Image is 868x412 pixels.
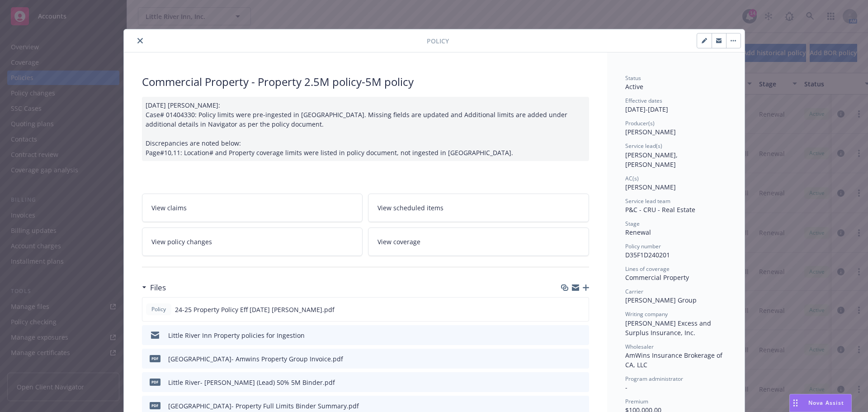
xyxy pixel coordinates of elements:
span: AmWins Insurance Brokerage of CA, LLC [625,351,724,369]
span: View claims [151,203,187,213]
span: View policy changes [151,237,212,246]
button: preview file [577,331,585,340]
span: pdf [150,379,160,385]
a: View coverage [368,227,589,256]
a: View scheduled items [368,194,589,222]
a: View policy changes [142,227,363,256]
span: Nova Assist [808,399,844,407]
span: 24-25 Property Policy Eff [DATE] [PERSON_NAME].pdf [175,305,335,314]
span: Service lead team [625,197,670,205]
span: Status [625,74,641,82]
div: Little River- [PERSON_NAME] (Lead) 50% 5M Binder.pdf [168,378,335,387]
span: Program administrator [625,375,683,383]
button: close [135,35,146,46]
span: Policy [427,36,449,46]
div: [GEOGRAPHIC_DATA]- Property Full Limits Binder Summary.pdf [168,401,359,411]
div: Commercial Property [625,273,726,282]
div: Drag to move [790,394,801,412]
span: [PERSON_NAME] Excess and Surplus Insurance, Inc. [625,319,713,337]
span: D35F1D240201 [625,251,670,259]
span: Active [625,82,643,91]
span: pdf [150,355,160,362]
button: preview file [577,401,585,411]
span: [PERSON_NAME], [PERSON_NAME] [625,151,679,169]
button: download file [563,401,570,411]
span: [PERSON_NAME] [625,183,676,191]
span: Stage [625,220,640,227]
div: Files [142,282,166,294]
span: - [625,383,627,392]
span: Carrier [625,288,643,295]
button: Nova Assist [789,394,852,412]
span: Renewal [625,228,651,237]
span: Effective dates [625,97,662,104]
button: download file [563,331,570,340]
span: pdf [150,402,160,409]
span: Wholesaler [625,343,654,350]
a: View claims [142,194,363,222]
button: preview file [577,378,585,387]
button: preview file [577,354,585,364]
span: [PERSON_NAME] Group [625,296,697,304]
div: Little River Inn Property policies for Ingestion [168,331,305,340]
button: download file [563,354,570,364]
span: Writing company [625,310,668,318]
span: Policy [150,305,168,313]
button: download file [562,305,570,314]
button: download file [563,378,570,387]
span: Producer(s) [625,119,655,127]
span: View scheduled items [377,203,443,213]
span: Premium [625,398,648,405]
h3: Files [150,282,166,294]
div: [DATE] [PERSON_NAME]: Case# 01404330: Policy limits were pre-ingested in [GEOGRAPHIC_DATA]. Missi... [142,97,589,161]
span: AC(s) [625,175,639,182]
span: Service lead(s) [625,142,662,150]
div: [DATE] - [DATE] [625,97,726,114]
span: View coverage [377,237,420,246]
span: [PERSON_NAME] [625,128,676,136]
span: P&C - CRU - Real Estate [625,205,695,214]
div: Commercial Property - Property 2.5M policy-5M policy [142,74,589,90]
span: Lines of coverage [625,265,670,273]
div: [GEOGRAPHIC_DATA]- Amwins Property Group Invoice.pdf [168,354,343,364]
button: preview file [577,305,585,314]
span: Policy number [625,242,661,250]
